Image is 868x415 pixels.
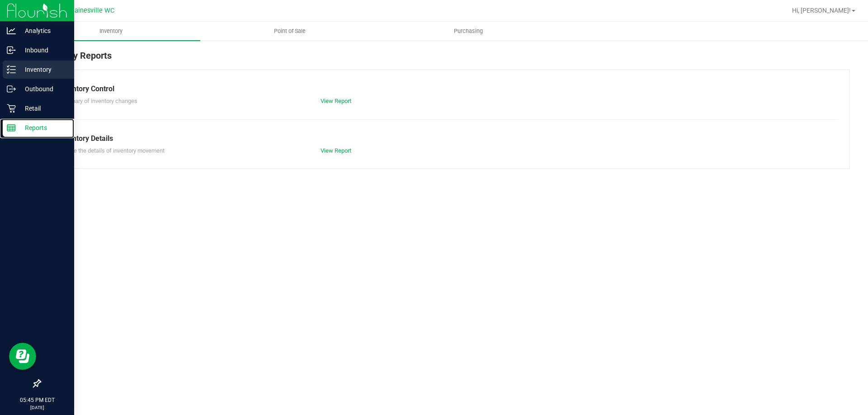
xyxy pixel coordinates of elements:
[87,27,135,35] span: Inventory
[16,84,70,94] p: Outbound
[792,7,851,14] span: Hi, [PERSON_NAME]!
[379,22,557,41] a: Purchasing
[16,103,70,114] p: Retail
[7,26,16,35] inline-svg: Analytics
[58,98,137,104] span: Summary of inventory changes
[16,25,70,36] p: Analytics
[16,45,70,56] p: Inbound
[58,133,831,144] div: Inventory Details
[7,46,16,55] inline-svg: Inbound
[4,396,70,404] p: 05:45 PM EDT
[16,122,70,133] p: Reports
[70,7,114,14] span: Gainesville WC
[321,98,351,104] a: View Report
[7,65,16,74] inline-svg: Inventory
[7,84,16,93] inline-svg: Outbound
[58,84,831,94] div: Inventory Control
[7,123,16,132] inline-svg: Reports
[9,343,36,370] iframe: Resource center
[7,104,16,113] inline-svg: Retail
[200,22,379,41] a: Point of Sale
[262,27,318,35] span: Point of Sale
[4,404,70,411] p: [DATE]
[321,147,351,154] a: View Report
[58,147,165,154] span: Explore the details of inventory movement
[40,49,850,70] div: Inventory Reports
[22,22,200,41] a: Inventory
[16,64,70,75] p: Inventory
[442,27,495,35] span: Purchasing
